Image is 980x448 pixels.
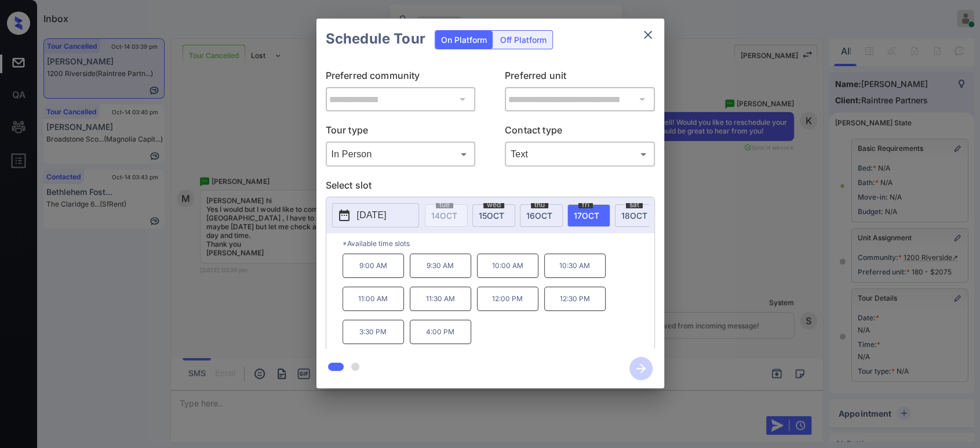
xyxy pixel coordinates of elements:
[520,204,563,227] div: date-select
[326,123,476,142] p: Tour type
[531,201,548,208] span: thu
[526,211,552,221] span: 16 OCT
[544,287,606,311] p: 12:30 PM
[622,353,660,384] button: btn-next
[615,204,658,227] div: date-select
[316,19,435,59] h2: Schedule Tour
[326,68,476,87] p: Preferred community
[636,23,660,46] button: close
[435,31,493,49] div: On Platform
[472,204,515,227] div: date-select
[508,144,652,164] div: Text
[505,123,655,142] p: Contact type
[483,201,504,208] span: wed
[343,233,654,254] p: *Available time slots
[494,31,552,49] div: Off Platform
[343,320,404,344] p: 3:30 PM
[326,178,655,197] p: Select slot
[578,201,593,208] span: fri
[410,254,471,278] p: 9:30 AM
[343,287,404,311] p: 11:00 AM
[410,320,471,344] p: 4:00 PM
[329,144,473,164] div: In Person
[477,287,538,311] p: 12:00 PM
[477,254,538,278] p: 10:00 AM
[567,204,610,227] div: date-select
[410,287,471,311] p: 11:30 AM
[505,68,655,87] p: Preferred unit
[343,254,404,278] p: 9:00 AM
[574,211,599,221] span: 17 OCT
[621,211,647,221] span: 18 OCT
[332,203,419,227] button: [DATE]
[544,254,606,278] p: 10:30 AM
[626,201,643,208] span: sat
[479,211,504,221] span: 15 OCT
[357,208,387,222] p: [DATE]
